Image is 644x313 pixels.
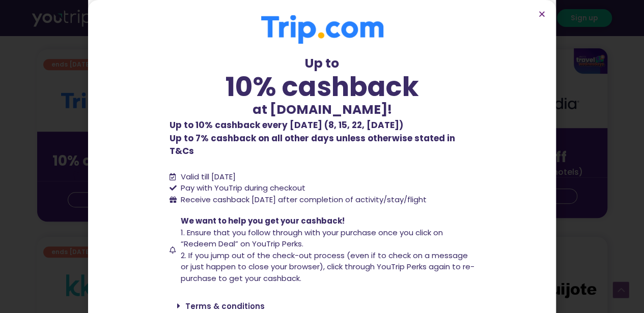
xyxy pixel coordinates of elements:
[170,54,475,119] div: Up to at [DOMAIN_NAME]!
[181,227,443,249] span: 1. Ensure that you follow through with your purchase once you click on “Redeem Deal” on YouTrip P...
[170,119,403,131] b: Up to 10% cashback every [DATE] (8, 15, 22, [DATE])
[181,215,345,226] span: We want to help you get your cashback!
[181,171,236,182] span: Valid till [DATE]
[181,250,474,284] span: 2. If you jump out of the check-out process (even if to check on a message or just happen to clos...
[170,73,475,100] div: 10% cashback
[185,301,265,311] a: Terms & conditions
[170,119,475,158] p: Up to 7% cashback on all other days unless otherwise stated in T&Cs
[181,194,427,205] span: Receive cashback [DATE] after completion of activity/stay/flight
[538,10,546,18] a: Close
[178,182,305,194] span: Pay with YouTrip during checkout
